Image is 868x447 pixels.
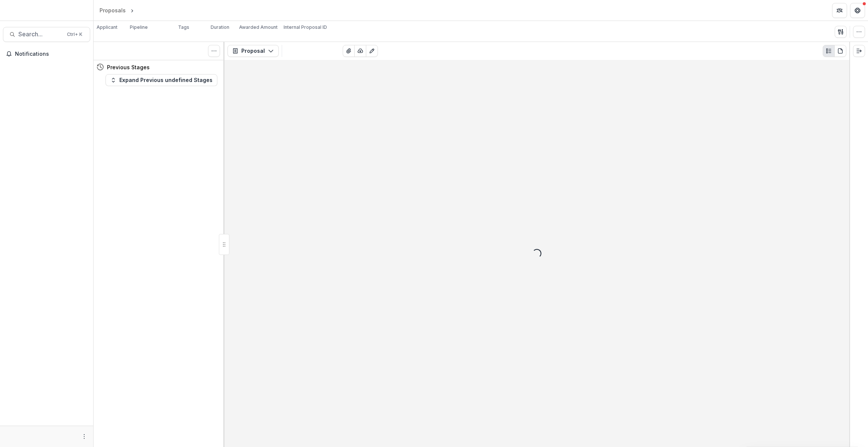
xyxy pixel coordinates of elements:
div: Ctrl + K [65,30,84,39]
button: Get Help [850,3,865,18]
p: Internal Proposal ID [284,24,327,31]
button: Notifications [3,48,90,60]
button: Proposal [227,45,279,57]
button: Expand Previous undefined Stages [106,74,217,86]
button: View Attached Files [343,45,355,57]
button: Search... [3,27,90,42]
p: Pipeline [130,24,148,31]
p: Duration [211,24,229,31]
span: Search... [18,31,62,38]
button: Toggle View Cancelled Tasks [208,45,220,57]
p: Awarded Amount [239,24,278,31]
a: Proposals [97,5,129,16]
button: Expand right [853,45,865,57]
span: Notifications [15,51,87,57]
h4: Previous Stages [107,63,150,71]
button: Partners [832,3,847,18]
button: Plaintext view [823,45,835,57]
div: Proposals [100,6,126,14]
nav: breadcrumb [97,5,167,16]
button: More [80,432,89,441]
button: PDF view [834,45,846,57]
button: Edit as form [366,45,378,57]
p: Tags [178,24,189,31]
p: Applicant [97,24,117,31]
